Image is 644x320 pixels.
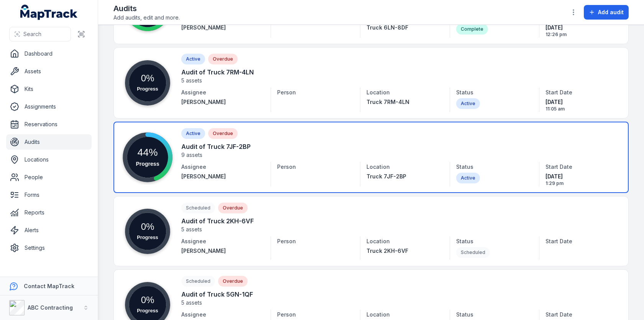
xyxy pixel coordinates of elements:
[366,247,437,255] a: Truck 2KH-6VF
[545,98,616,106] span: [DATE]
[584,5,629,20] button: Add audit
[28,304,73,311] strong: ABC Contracting
[366,24,408,31] span: Truck 6LN-8DF
[6,205,92,220] a: Reports
[366,173,406,180] span: Truck 7JF-2BP
[181,247,264,255] a: [PERSON_NAME]
[545,24,616,38] time: 11/07/2025, 12:26:43 pm
[181,173,264,180] a: [PERSON_NAME]
[113,14,180,21] span: Add audits, edit and more.
[6,152,92,167] a: Locations
[366,99,409,105] span: Truck 7RM-4LN
[6,223,92,238] a: Alerts
[24,283,74,289] strong: Contact MapTrack
[545,98,616,112] time: 29/07/2025, 11:05:07 am
[6,99,92,114] a: Assignments
[20,5,78,20] a: MapTrack
[545,24,616,31] span: [DATE]
[6,134,92,150] a: Audits
[545,106,616,112] span: 11:05 am
[545,31,616,38] span: 12:26 pm
[456,173,480,183] div: Active
[366,24,437,31] a: Truck 6LN-8DF
[181,24,264,31] a: [PERSON_NAME]
[9,27,71,41] button: Search
[6,64,92,79] a: Assets
[545,173,616,186] time: 21/07/2025, 1:29:44 pm
[545,180,616,186] span: 1:29 pm
[6,170,92,185] a: People
[366,247,408,254] span: Truck 2KH-6VF
[181,98,264,106] a: [PERSON_NAME]
[545,173,616,180] span: [DATE]
[23,30,41,38] span: Search
[366,98,437,106] a: Truck 7RM-4LN
[6,117,92,132] a: Reservations
[6,46,92,61] a: Dashboard
[456,247,490,258] div: Scheduled
[598,8,624,16] span: Add audit
[113,3,180,14] h2: Audits
[6,240,92,256] a: Settings
[6,81,92,97] a: Kits
[456,98,480,109] div: Active
[6,187,92,203] a: Forms
[366,173,437,180] a: Truck 7JF-2BP
[456,24,488,35] div: Complete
